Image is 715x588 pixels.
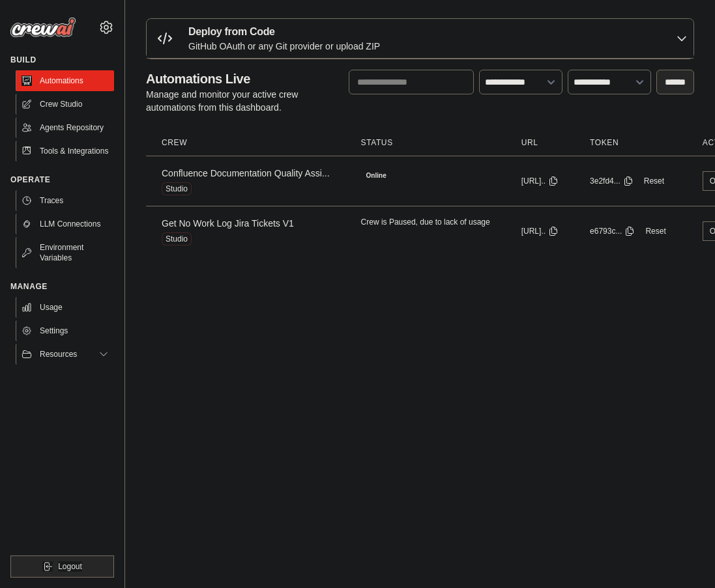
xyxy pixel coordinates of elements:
[10,18,76,37] img: Logo
[10,55,114,65] div: Build
[162,218,294,229] a: Get No Work Log Jira Tickets V1
[10,555,114,578] button: Logout
[574,130,687,156] th: Token
[16,344,114,365] button: Resources
[162,168,330,178] a: Confluence Documentation Quality Assi...
[40,349,77,359] span: Resources
[639,173,669,189] a: Reset
[345,130,506,156] th: Status
[590,226,635,236] button: e6793c...
[590,176,634,186] button: 3e2fd4...
[16,117,114,138] a: Agents Repository
[10,175,114,185] div: Operate
[162,182,192,195] span: Studio
[188,24,380,40] h3: Deploy from Code
[361,217,490,227] span: Crew is Paused, due to lack of usage
[506,130,574,156] th: URL
[16,214,114,234] a: LLM Connections
[146,88,338,114] p: Manage and monitor your active crew automations from this dashboard.
[16,141,114,161] a: Tools & Integrations
[16,320,114,341] a: Settings
[16,297,114,318] a: Usage
[361,167,392,185] span: Online
[146,70,338,88] h2: Automations Live
[16,94,114,115] a: Crew Studio
[162,232,192,245] span: Studio
[16,70,114,91] a: Automations
[16,190,114,211] a: Traces
[16,237,114,268] a: Environment Variables
[58,561,82,572] span: Logout
[188,40,380,53] p: GitHub OAuth or any Git provider or upload ZIP
[640,223,671,239] a: Reset
[146,130,345,156] th: Crew
[10,281,114,292] div: Manage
